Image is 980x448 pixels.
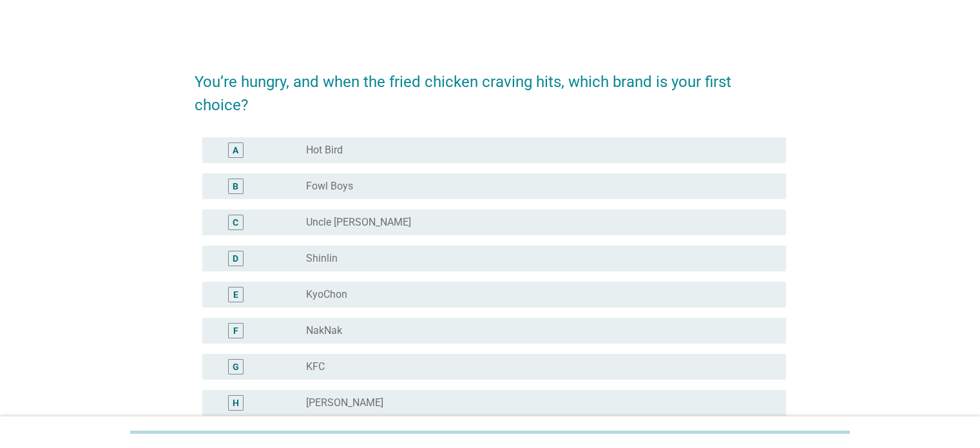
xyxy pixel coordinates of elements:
div: C [233,215,238,229]
div: B [233,179,238,193]
div: F [233,324,238,337]
h2: You’re hungry, and when the fried chicken craving hits, which brand is your first choice? [195,57,786,117]
div: E [233,287,238,301]
div: G [233,360,239,373]
label: KFC [306,360,325,373]
div: A [233,143,238,157]
label: KyoChon [306,288,347,301]
label: Fowl Boys [306,180,353,193]
div: D [233,251,238,265]
label: Shinlin [306,252,338,265]
div: H [233,396,239,409]
label: Hot Bird [306,144,343,157]
label: NakNak [306,324,342,337]
label: [PERSON_NAME] [306,396,383,409]
label: Uncle [PERSON_NAME] [306,216,411,229]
